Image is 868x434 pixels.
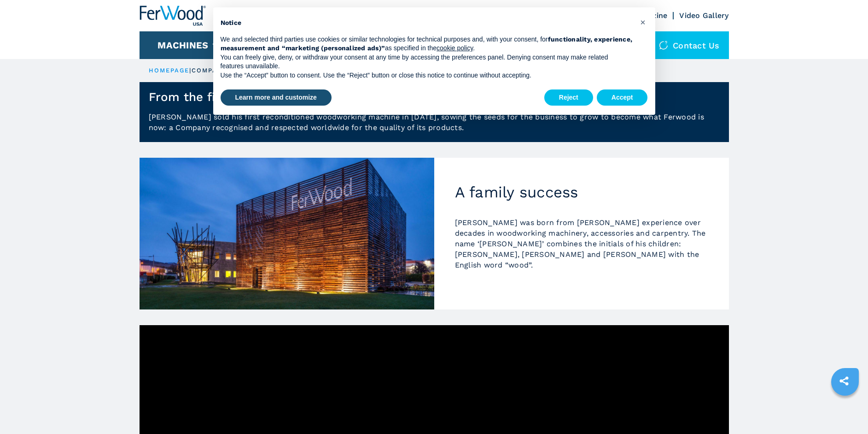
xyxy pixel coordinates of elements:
[149,89,431,104] h1: From the first machine sold to the present day
[650,31,729,59] div: Contact us
[659,41,668,50] img: Contact us
[597,89,648,106] button: Accept
[636,15,651,30] button: Close this notice
[544,89,593,106] button: Reject
[437,44,473,52] a: cookie policy
[829,392,861,427] iframe: Chat
[221,71,633,80] p: Use the “Accept” button to consent. Use the “Reject” button or close this notice to continue with...
[140,158,434,309] img: A family success
[221,36,633,52] strong: functionality, experience, measurement and “marketing (personalized ads)”
[149,67,190,74] a: HOMEPAGE
[221,35,633,53] p: We and selected third parties use cookies or similar technologies for technical purposes and, wit...
[221,89,332,106] button: Learn more and customize
[455,183,708,202] h2: A family success
[221,18,633,28] h2: Notice
[221,53,633,71] p: You can freely give, deny, or withdraw your consent at any time by accessing the preferences pane...
[833,369,856,392] a: sharethis
[455,217,708,270] p: [PERSON_NAME] was born from [PERSON_NAME] experience over decades in woodworking machinery, acces...
[140,112,729,142] p: [PERSON_NAME] sold his first reconditioned woodworking machine in [DATE], sowing the seeds for th...
[157,40,208,51] button: Machines
[640,17,646,28] span: ×
[192,66,228,75] p: company
[140,6,206,26] img: Ferwood
[189,67,191,74] span: |
[679,11,728,20] a: Video Gallery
